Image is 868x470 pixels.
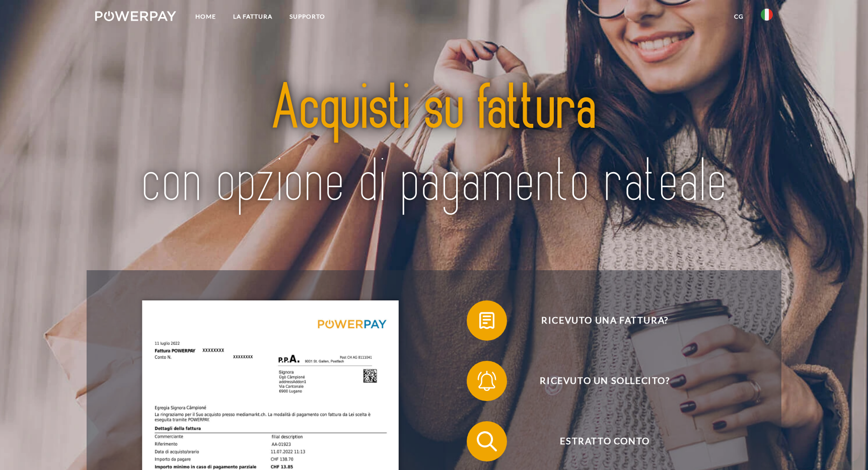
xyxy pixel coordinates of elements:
[187,8,225,26] a: Home
[481,361,728,401] span: Ricevuto un sollecito?
[474,429,499,454] img: qb_search.svg
[828,430,860,462] iframe: Pulsante per aprire la finestra di messaggistica
[474,308,499,333] img: qb_bill.svg
[467,421,729,461] button: Estratto conto
[467,300,729,341] button: Ricevuto una fattura?
[474,368,499,394] img: qb_bell.svg
[726,8,752,26] a: CG
[281,8,334,26] a: Supporto
[129,47,739,246] img: title-powerpay_it.svg
[481,421,728,461] span: Estratto conto
[467,361,729,401] button: Ricevuto un sollecito?
[481,300,728,341] span: Ricevuto una fattura?
[95,11,176,21] img: logo-powerpay-white.svg
[761,9,773,21] img: it
[225,8,281,26] a: LA FATTURA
